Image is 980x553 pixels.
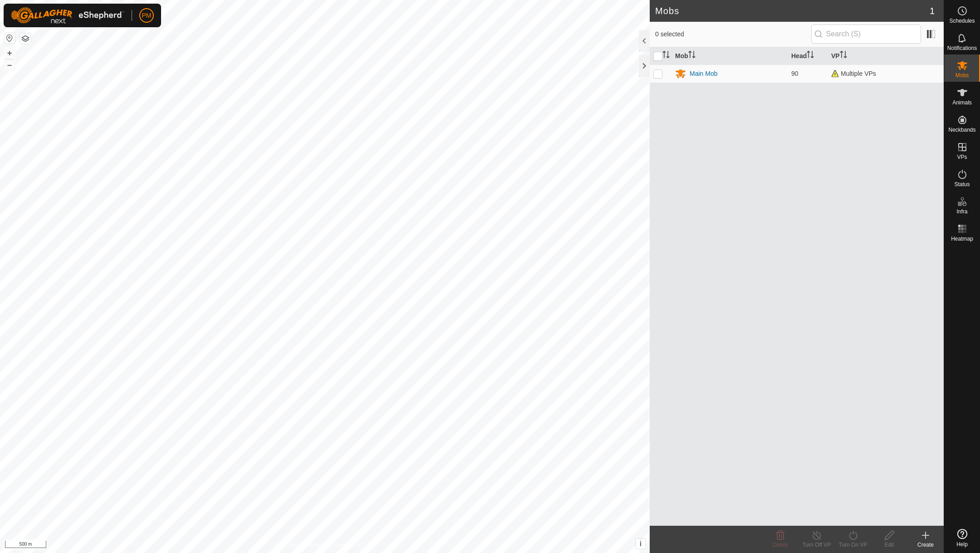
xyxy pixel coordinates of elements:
button: Reset Map [4,33,15,44]
span: Mobs [955,73,969,78]
th: Head [788,47,828,65]
a: Contact Us [334,541,361,549]
div: Main Mob [690,69,717,79]
span: Help [956,542,968,547]
span: PM [142,11,152,20]
div: Edit [871,541,907,549]
input: Search (S) [811,25,921,44]
p-sorticon: Activate to sort [688,52,696,59]
p-sorticon: Activate to sort [662,52,670,59]
div: Create [907,541,944,549]
span: Multiple VPs [831,70,876,77]
div: Turn On VP [835,541,871,549]
a: Help [944,525,980,551]
p-sorticon: Activate to sort [807,52,814,59]
button: + [4,48,15,59]
span: Status [954,182,970,187]
span: Schedules [949,18,975,24]
span: Animals [952,100,972,105]
span: Delete [773,542,789,548]
span: 1 [930,4,935,18]
span: Notifications [947,45,977,51]
span: 90 [791,70,799,77]
button: Map Layers [20,33,31,44]
span: Heatmap [951,236,973,242]
span: Neckbands [948,127,975,133]
th: Mob [671,47,788,65]
button: i [636,539,646,549]
span: i [640,540,642,548]
a: Privacy Policy [289,541,323,549]
p-sorticon: Activate to sort [840,52,847,59]
img: Gallagher Logo [11,7,124,24]
span: Infra [956,209,967,214]
th: VP [828,47,944,65]
span: VPs [957,154,967,160]
h2: Mobs [655,5,930,16]
button: – [4,59,15,70]
div: Turn Off VP [799,541,835,549]
span: 0 selected [655,30,811,39]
